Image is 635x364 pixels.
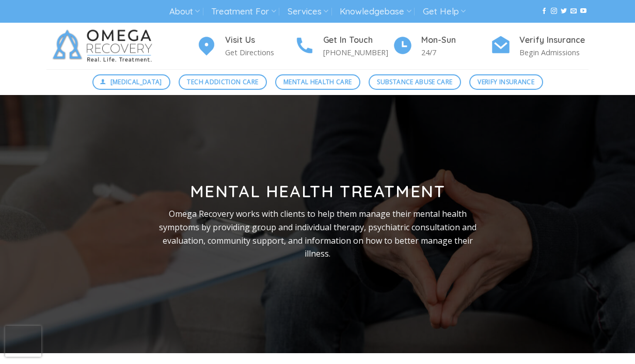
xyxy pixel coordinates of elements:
[211,2,276,21] a: Treatment For
[225,46,294,58] p: Get Directions
[92,74,171,90] a: [MEDICAL_DATA]
[323,34,392,47] h4: Get In Touch
[551,8,557,15] a: Follow on Instagram
[225,34,294,47] h4: Visit Us
[179,74,267,90] a: Tech Addiction Care
[369,74,461,90] a: Substance Abuse Care
[283,77,352,87] span: Mental Health Care
[5,326,41,357] iframe: reCAPTCHA
[478,77,534,87] span: Verify Insurance
[190,181,446,201] strong: Mental Health Treatment
[519,46,589,58] p: Begin Admissions
[323,46,392,58] p: [PHONE_NUMBER]
[490,34,589,59] a: Verify Insurance Begin Admissions
[46,23,163,69] img: Omega Recovery
[340,2,411,21] a: Knowledgebase
[196,34,294,59] a: Visit Us Get Directions
[570,8,577,15] a: Send us an email
[423,2,466,21] a: Get Help
[519,34,589,47] h4: Verify Insurance
[294,34,392,59] a: Get In Touch [PHONE_NUMBER]
[169,2,200,21] a: About
[275,74,360,90] a: Mental Health Care
[421,34,490,47] h4: Mon-Sun
[150,208,485,260] p: Omega Recovery works with clients to help them manage their mental health symptoms by providing g...
[110,77,162,87] span: [MEDICAL_DATA]
[288,2,328,21] a: Services
[561,8,567,15] a: Follow on Twitter
[541,8,547,15] a: Follow on Facebook
[377,77,452,87] span: Substance Abuse Care
[469,74,543,90] a: Verify Insurance
[580,8,586,15] a: Follow on YouTube
[187,77,258,87] span: Tech Addiction Care
[421,46,490,58] p: 24/7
